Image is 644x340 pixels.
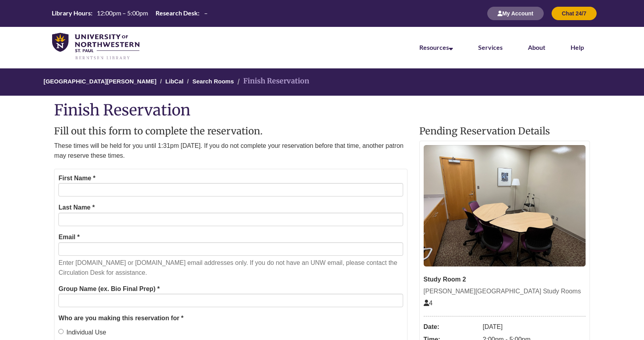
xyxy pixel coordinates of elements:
[552,10,597,17] a: Chat 24/7
[58,202,95,213] label: Last Name *
[58,313,403,323] legend: Who are you making this reservation for *
[419,43,453,51] a: Resources
[483,321,586,333] dd: [DATE]
[424,286,586,297] div: [PERSON_NAME][GEOGRAPHIC_DATA] Study Rooms
[58,327,106,338] label: Individual Use
[165,78,184,85] a: LibCal
[571,43,584,51] a: Help
[528,43,545,51] a: About
[424,274,586,285] div: Study Room 2
[58,258,403,278] p: Enter [DOMAIN_NAME] or [DOMAIN_NAME] email addresses only. If you do not have an UNW email, pleas...
[235,76,309,87] li: Finish Reservation
[204,9,208,17] span: –
[54,102,590,118] h1: Finish Reservation
[54,126,407,136] h2: Fill out this form to complete the reservation.
[424,145,586,267] img: Study Room 2
[54,68,590,96] nav: Breadcrumb
[152,9,201,17] th: Research Desk:
[49,9,210,18] a: Hours Today
[419,126,590,136] h2: Pending Reservation Details
[54,141,407,161] p: These times will be held for you until 1:31pm [DATE]. If you do not complete your reservation bef...
[52,33,139,60] img: UNWSP Library Logo
[58,232,79,242] label: Email *
[49,9,210,17] table: Hours Today
[424,300,433,306] span: The capacity of this space
[487,10,544,17] a: My Account
[97,9,148,17] span: 12:00pm – 5:00pm
[424,321,479,333] dt: Date:
[478,43,503,51] a: Services
[58,329,64,334] input: Individual Use
[58,173,95,183] label: First Name *
[192,78,234,85] a: Search Rooms
[43,78,156,85] a: [GEOGRAPHIC_DATA][PERSON_NAME]
[49,9,94,17] th: Library Hours:
[487,7,544,20] button: My Account
[58,284,160,294] label: Group Name (ex. Bio Final Prep) *
[552,7,597,20] button: Chat 24/7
